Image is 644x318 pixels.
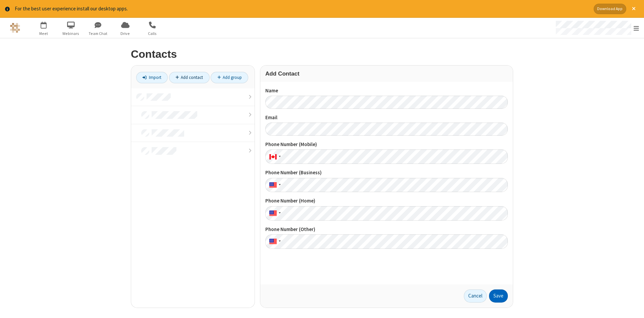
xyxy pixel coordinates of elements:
[169,72,210,83] a: Add contact
[265,141,508,148] label: Phone Number (Mobile)
[15,5,589,13] div: For the best user experience install our desktop apps.
[265,114,508,122] label: Email
[265,87,508,95] label: Name
[86,31,111,37] span: Team Chat
[31,31,56,37] span: Meet
[265,169,508,177] label: Phone Number (Business)
[58,31,84,37] span: Webinars
[140,31,165,37] span: Calls
[629,4,639,14] button: Close alert
[489,289,508,303] button: Save
[2,18,28,38] button: Logo
[113,31,138,37] span: Drive
[594,4,626,14] button: Download App
[265,234,283,249] div: United States: + 1
[211,72,248,83] a: Add group
[464,289,487,303] a: Cancel
[265,178,283,192] div: United States: + 1
[265,197,508,205] label: Phone Number (Home)
[131,48,513,60] h2: Contacts
[265,149,283,164] div: Canada: + 1
[10,23,20,33] img: QA Selenium DO NOT DELETE OR CHANGE
[549,18,644,38] div: Open menu
[265,71,508,77] h3: Add Contact
[265,226,508,233] label: Phone Number (Other)
[136,72,168,83] a: Import
[265,206,283,221] div: United States: + 1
